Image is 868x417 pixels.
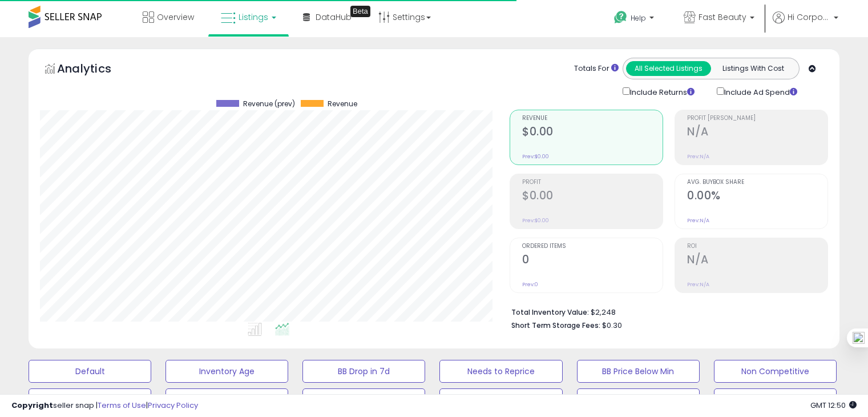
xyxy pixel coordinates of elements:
[687,253,827,268] h2: N/A
[687,281,709,288] small: Prev: N/A
[243,100,295,108] span: Revenue (prev)
[57,61,134,79] h5: Analytics
[788,11,830,23] span: Hi Corporate
[577,388,700,411] button: SOP View Set
[626,61,711,76] button: All Selected Listings
[522,243,663,250] span: Ordered Items
[699,11,746,23] span: Fast Beauty
[687,125,827,141] h2: N/A
[708,85,815,98] div: Include Ad Spend
[522,125,663,141] h2: $0.00
[165,360,288,383] button: Inventory Age
[710,61,796,76] button: Listings With Cost
[577,360,700,383] button: BB Price Below Min
[602,320,622,331] span: $0.30
[853,332,865,344] img: one_i.png
[29,360,151,383] button: Default
[773,11,838,37] a: Hi Corporate
[302,388,425,411] button: Items Being Repriced
[522,115,663,122] span: Revenue
[350,6,370,17] div: Tooltip anchor
[714,388,837,411] button: Invoice prices
[522,153,549,160] small: Prev: $0.00
[98,400,146,411] a: Terms of Use
[511,304,819,318] li: $2,248
[511,307,589,317] b: Total Inventory Value:
[522,217,549,224] small: Prev: $0.00
[29,388,151,411] button: Top Sellers
[439,388,562,411] button: 30 Day Decrease
[157,11,194,23] span: Overview
[810,400,857,411] span: 2025-09-15 12:50 GMT
[522,179,663,186] span: Profit
[165,388,288,411] button: Selling @ Max
[687,217,709,224] small: Prev: N/A
[522,189,663,205] h2: $0.00
[687,243,827,250] span: ROI
[11,400,198,411] div: seller snap | |
[522,281,538,288] small: Prev: 0
[316,11,352,23] span: DataHub
[11,400,53,411] strong: Copyright
[687,189,827,205] h2: 0.00%
[631,13,646,23] span: Help
[687,153,709,160] small: Prev: N/A
[574,63,619,74] div: Totals For
[522,253,663,268] h2: 0
[239,11,268,23] span: Listings
[613,10,628,25] i: Get Help
[687,115,827,122] span: Profit [PERSON_NAME]
[614,85,708,98] div: Include Returns
[439,360,562,383] button: Needs to Reprice
[302,360,425,383] button: BB Drop in 7d
[605,2,665,37] a: Help
[148,400,198,411] a: Privacy Policy
[511,320,600,330] b: Short Term Storage Fees:
[687,179,827,186] span: Avg. Buybox Share
[328,100,357,108] span: Revenue
[714,360,837,383] button: Non Competitive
